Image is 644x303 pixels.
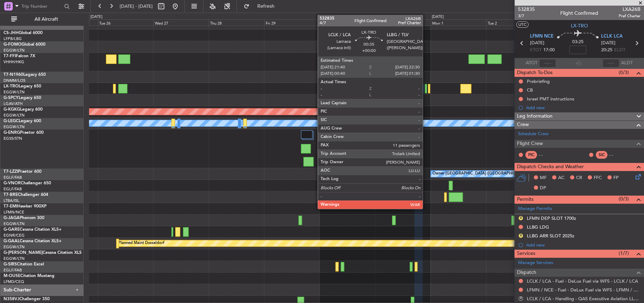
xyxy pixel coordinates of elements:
span: CR [576,174,582,182]
a: T7-EMIHawker 900XP [4,204,46,209]
div: Israel PMT instructions [527,96,574,102]
span: [DATE] [530,40,544,47]
span: (0/3) [619,69,629,76]
a: T7-BREChallenger 604 [4,193,48,197]
span: LCLK LCA [601,33,623,40]
span: FFC [594,174,602,182]
span: T7-EMI [4,204,17,209]
a: EGGW/LTN [4,244,25,250]
span: (1/7) [619,250,629,257]
a: LX-TROLegacy 650 [4,84,41,88]
a: LTBA/ISL [4,198,19,203]
div: Sun 31 [375,19,431,26]
span: T7-BRE [4,193,18,197]
span: G-GARE [4,228,20,232]
span: N358VJ [4,297,19,301]
a: G-[PERSON_NAME]Cessna Citation XLS [4,251,82,255]
span: G-[PERSON_NAME] [4,251,43,255]
div: Prebriefing [527,78,550,84]
a: LFPB/LBG [4,36,22,41]
a: LGAV/ATH [4,101,23,106]
a: LFMD/CEQ [4,279,24,284]
a: G-KGKGLegacy 600 [4,107,43,112]
div: PIC [525,151,537,159]
span: ALDT [621,60,633,67]
a: EGLF/FAB [4,268,22,273]
a: LFMN/NCE [4,210,24,215]
span: [DATE] - [DATE] [120,3,153,9]
a: EGGW/LTN [4,256,25,261]
span: G-FOMO [4,42,21,47]
a: T7-N1960Legacy 650 [4,73,46,77]
div: - - [609,152,625,158]
a: Manage Permits [518,205,552,212]
span: G-SIRS [4,262,17,266]
span: T7-FFI [4,54,16,58]
span: Permits [517,196,533,204]
span: 3/7 [518,13,535,19]
span: 17:00 [543,47,555,54]
div: [DATE] [90,14,102,20]
span: FP [613,174,619,182]
span: DP [540,185,546,192]
a: CS-JHHGlobal 6000 [4,31,43,35]
span: Dispatch [517,269,536,277]
div: Owner [GEOGRAPHIC_DATA] ([GEOGRAPHIC_DATA]) [433,169,530,179]
div: Mon 1 [431,19,486,26]
span: G-LEGC [4,119,19,123]
a: G-GARECessna Citation XLS+ [4,228,62,232]
button: R [519,296,523,301]
a: T7-LZZIPraetor 600 [4,170,42,174]
a: G-FOMOGlobal 6000 [4,42,45,47]
a: Schedule Crew [518,131,549,138]
span: 03:25 [572,39,583,46]
div: Tue 2 [486,19,542,26]
a: G-SPCYLegacy 650 [4,96,41,100]
div: [DATE] [432,14,444,20]
span: G-KGKG [4,107,20,112]
a: EGLF/FAB [4,175,22,180]
a: Manage Services [518,259,553,266]
div: Flight Confirmed [560,9,598,17]
span: LX-TRO [4,84,19,88]
a: EGLF/FAB [4,186,22,192]
a: G-LEGCLegacy 600 [4,119,41,123]
a: EGGW/LTN [4,124,25,130]
a: G-ENRGPraetor 600 [4,131,44,135]
div: Wed 27 [153,19,209,26]
span: Dispatch Checks and Weather [517,163,584,171]
a: EGGW/LTN [4,48,25,53]
span: G-JAGA [4,216,20,220]
a: G-JAGAPhenom 300 [4,216,44,220]
span: [DATE] [601,40,615,47]
div: CB [527,87,533,93]
a: M-OUSECitation Mustang [4,274,55,278]
div: Tue 26 [98,19,153,26]
span: LFMN NCE [530,33,554,40]
span: AC [558,174,564,182]
button: All Aircraft [8,14,76,25]
input: --:-- [539,59,556,67]
span: T7-N1960 [4,73,23,77]
div: Sat 30 [320,19,375,26]
a: EGGW/LTN [4,90,25,95]
span: (0/3) [619,195,629,203]
div: SIC [596,151,607,159]
span: Flight Crew [517,140,543,148]
div: Thu 28 [209,19,264,26]
div: Add new [526,105,640,111]
span: LX-TRO [571,22,588,29]
span: ETOT [530,47,542,54]
span: MF [540,174,547,182]
a: VHHH/HKG [4,59,24,65]
a: LCLK / LCA - Handling - QAS Executive Aviation LLBG / TLV [527,296,640,302]
a: G-VNORChallenger 650 [4,181,51,185]
span: G-ENRG [4,131,20,135]
span: M-OUSE [4,274,20,278]
span: G-GAAL [4,239,20,243]
span: T7-LZZI [4,170,18,174]
span: Services [517,250,535,258]
a: DNMM/LOS [4,78,25,83]
button: UTC [516,21,529,28]
span: 20:25 [601,47,612,54]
